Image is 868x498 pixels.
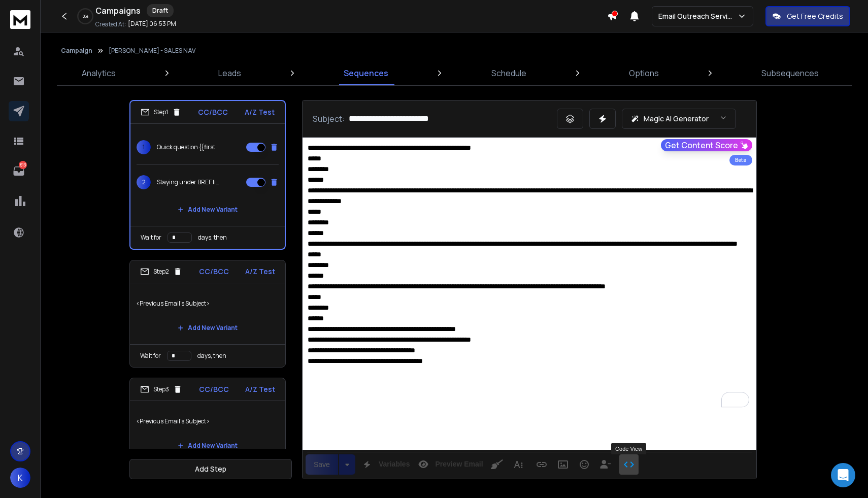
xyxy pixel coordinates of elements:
button: Emoticons [575,454,594,475]
a: Schedule [485,61,532,85]
div: Step 1 [141,108,181,117]
button: Variables [357,454,412,475]
button: Get Content Score [661,139,752,151]
button: Add New Variant [170,200,246,220]
button: Get Free Credits [765,6,850,26]
div: Step 3 [140,385,182,394]
a: Options [623,61,665,85]
div: Draft [147,4,174,17]
button: Add Step [129,459,292,479]
span: 1 [137,140,151,154]
a: Sequences [338,61,394,85]
p: days, then [198,234,227,242]
div: Open Intercom Messenger [831,463,855,487]
p: CC/BCC [199,267,229,277]
p: CC/BCC [199,384,229,394]
div: Save [306,454,338,475]
button: Magic AI Generator [622,109,736,129]
h1: Campaigns [95,5,141,17]
button: More Text [509,454,528,475]
button: Campaign [61,47,92,55]
p: Created At: [95,20,126,28]
p: [PERSON_NAME] - SALES NAV [109,47,195,55]
textarea: To enrich screen reader interactions, please activate Accessibility in Grammarly extension settings [303,138,756,414]
button: Clean HTML [487,454,507,475]
button: K [10,468,30,488]
p: A/Z Test [245,107,275,117]
button: Insert Link (⌘K) [532,454,551,475]
p: <Previous Email's Subject> [136,289,279,318]
p: 513 [19,161,27,169]
p: Wait for [141,234,161,242]
p: Sequences [344,67,388,79]
li: Step2CC/BCCA/Z Test<Previous Email's Subject>Add New VariantWait fordays, then [129,260,286,368]
a: Analytics [76,61,122,85]
button: Add New Variant [170,436,246,456]
div: Beta [729,155,752,165]
p: Magic AI Generator [644,114,709,124]
p: [DATE] 06:53 PM [128,20,176,28]
p: days, then [197,352,226,360]
button: Preview Email [414,454,485,475]
a: Leads [212,61,247,85]
img: logo [10,10,30,29]
p: Leads [218,67,241,79]
p: CC/BCC [198,107,228,117]
p: Analytics [82,67,116,79]
button: Insert Unsubscribe Link [596,454,615,475]
div: Step 2 [140,267,182,276]
a: Subsequences [755,61,825,85]
p: 0 % [83,13,88,19]
p: Subject: [313,113,345,125]
p: Email Outreach Service [658,11,737,21]
button: Insert Image (⌘P) [553,454,573,475]
p: A/Z Test [245,267,275,277]
p: Options [629,67,659,79]
p: Wait for [140,352,161,360]
p: Get Free Credits [787,11,843,21]
button: Add New Variant [170,318,246,338]
p: Staying under BREF limits? [157,178,222,186]
span: Variables [377,460,412,469]
p: Quick question {{firstName}} [157,143,222,151]
li: Step1CC/BCCA/Z Test1Quick question {{firstName}}2Staying under BREF limits?Add New VariantWait fo... [129,100,286,250]
div: Code View [611,443,646,454]
span: Preview Email [433,460,485,469]
a: 513 [9,161,29,181]
p: A/Z Test [245,384,275,394]
p: Schedule [491,67,526,79]
li: Step3CC/BCCA/Z Test<Previous Email's Subject>Add New Variant [129,378,286,462]
p: Subsequences [761,67,819,79]
span: 2 [137,175,151,189]
p: <Previous Email's Subject> [136,407,279,436]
